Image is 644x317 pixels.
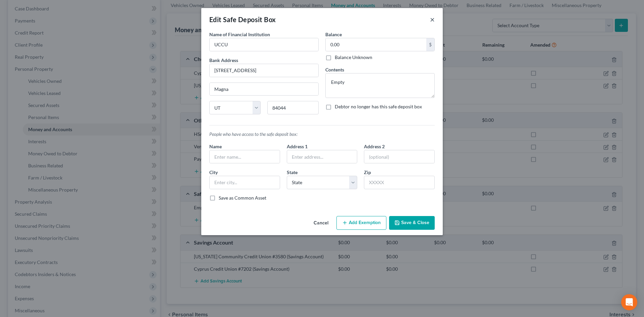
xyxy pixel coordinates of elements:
[219,195,266,201] label: Save as Common Asset
[335,103,422,110] label: Debtor no longer has this safe deposit box
[209,32,270,37] span: Name of Financial Institution
[308,217,334,230] button: Cancel
[210,150,280,163] input: Enter name...
[287,143,308,150] label: Address 1
[210,176,280,189] input: Enter city...
[389,216,435,230] button: Save & Close
[287,150,357,163] input: Enter address...
[364,150,434,163] input: (optional)
[210,83,318,96] input: Enter city...
[209,131,435,138] p: People who have access to the safe deposit box:
[430,15,435,23] button: ×
[267,101,319,114] input: Enter zip...
[287,169,298,176] label: State
[209,57,238,64] label: Bank Address
[364,169,371,176] label: Zip
[209,15,276,24] div: Edit Safe Deposit Box
[210,38,318,51] input: Enter name...
[326,38,426,51] input: 0.00
[621,294,637,310] div: Open Intercom Messenger
[325,31,342,38] label: Balance
[364,143,385,150] label: Address 2
[335,54,372,61] label: Balance Unknown
[325,66,344,73] label: Contents
[210,64,318,77] input: Enter address...
[426,38,434,51] div: $
[209,143,222,150] label: Name
[209,169,218,176] label: City
[364,176,435,189] input: XXXXX
[336,216,386,230] button: Add Exemption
